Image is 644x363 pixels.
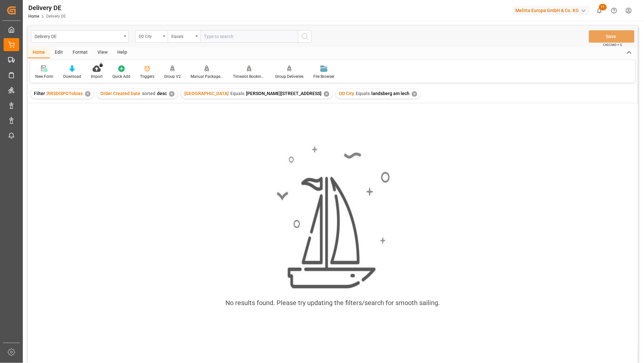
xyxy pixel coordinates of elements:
[607,3,622,18] button: Help Center
[339,91,354,96] span: DD City
[157,91,167,96] span: desc
[233,74,265,79] div: Timeslot Booking Report
[169,91,175,97] div: ✕
[34,91,47,96] span: Filter :
[200,30,298,43] input: Type to search
[140,74,154,79] div: Triggers
[324,91,329,97] div: ✕
[112,74,130,79] div: Quick Add
[139,32,161,39] div: DD City
[135,30,168,43] button: open menu
[35,74,53,79] div: New Form
[356,91,370,96] span: Equals
[276,145,390,290] img: smooth_sailing.jpeg
[142,91,155,96] span: sorted
[164,74,181,79] div: Group V2
[513,4,592,17] button: Melitta Europa GmbH & Co. KG
[371,91,409,96] span: landsberg am lech
[589,30,635,43] button: Save
[63,74,81,79] div: Download
[603,42,622,47] span: Ctrl/CMD + S
[31,30,129,43] button: open menu
[28,47,50,58] div: Home
[226,298,440,308] div: No results found. Please try updating the filters/search for smooth sailing.
[275,74,304,79] div: Group Deliveries
[592,3,607,18] button: show 11 new notifications
[191,74,223,79] div: Manual Package TypeDetermination
[184,91,229,96] span: [GEOGRAPHIC_DATA]
[230,91,244,96] span: Equals
[100,91,140,96] span: Order Created Date
[68,47,93,58] div: Format
[85,91,91,97] div: ✕
[168,30,200,43] button: open menu
[28,3,66,13] div: Delivery DE
[47,91,83,96] span: RRSDISPOTobias
[93,47,112,58] div: View
[35,32,122,40] div: Delivery DE
[513,6,590,15] div: Melitta Europa GmbH & Co. KG
[599,4,607,10] span: 11
[112,47,132,58] div: Help
[28,14,39,19] a: Home
[298,30,312,43] button: search button
[313,74,335,79] div: File Browser
[246,91,322,96] span: [PERSON_NAME][STREET_ADDRESS]
[171,32,193,39] div: Equals
[50,47,68,58] div: Edit
[412,91,417,97] div: ✕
